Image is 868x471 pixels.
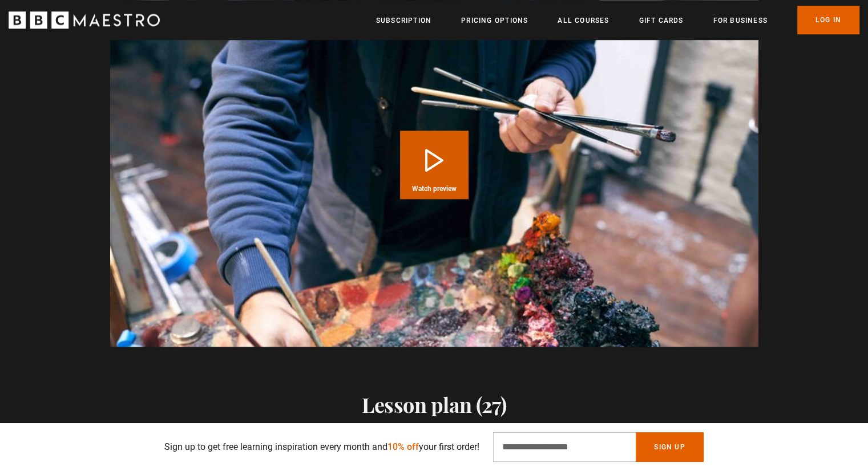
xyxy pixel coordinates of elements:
a: Subscription [376,15,431,26]
a: For business [713,15,767,26]
span: Watch preview [412,185,457,192]
span: 10% off [387,441,419,452]
p: Sign up to get free learning inspiration every month and your first order! [164,440,479,454]
svg: BBC Maestro [9,11,160,29]
a: Log In [797,6,859,34]
a: All Courses [558,15,609,26]
a: Pricing Options [461,15,528,26]
h2: Lesson plan (27) [213,392,655,416]
nav: Primary [376,6,859,34]
button: Sign Up [636,432,703,462]
a: Gift Cards [639,15,683,26]
button: Play Course overview for Portrait Painting with Jonathan Yeo [400,131,469,199]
